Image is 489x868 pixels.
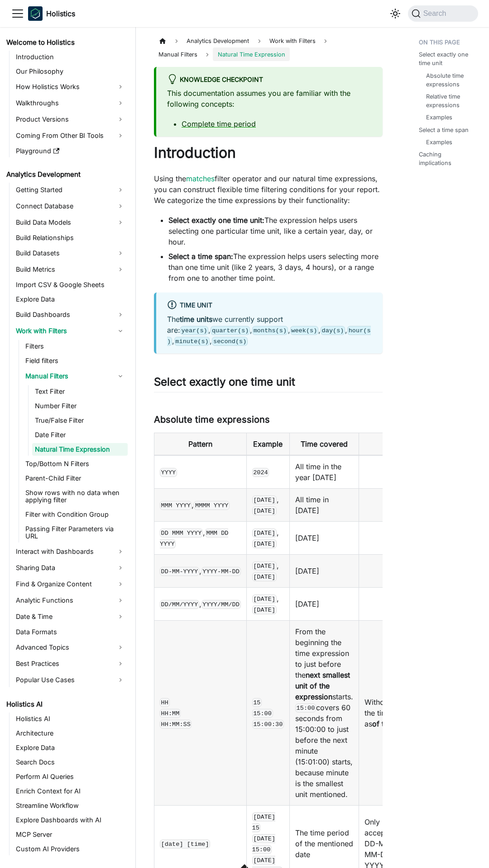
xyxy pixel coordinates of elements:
a: Playground [13,145,128,157]
span: Natural Time Expression [213,47,289,61]
a: Coming From Other BI Tools [13,128,128,143]
a: Absolute time expressions [426,71,471,89]
a: Analytic Functions [13,593,128,608]
a: Text Filter [32,385,128,398]
code: [DATE] [252,572,277,581]
span: Work with Filters [265,34,320,47]
td: , [246,588,289,621]
code: [date] [time] [160,840,210,849]
a: Perform AI Queries [13,770,128,783]
code: months(s) [252,326,288,335]
a: Holistics AI [4,698,128,711]
code: [DATE] [252,561,277,571]
a: Date Filter [32,429,128,441]
a: Work with Filters [13,324,128,338]
a: Search Docs [13,756,128,769]
a: Build Relationships [13,231,128,244]
a: Popular Use Cases [13,673,128,687]
img: Holistics [28,6,43,21]
a: Sharing Data [13,561,128,575]
code: [DATE] [252,495,277,505]
td: , [246,522,289,555]
code: minute(s) [174,337,210,346]
code: year(s) [180,326,208,335]
code: quarter(s) [211,326,250,335]
a: Show rows with no data when applying filter [23,486,128,506]
td: [DATE] [289,588,359,621]
a: Parent-Child Filter [23,472,128,485]
button: Search (Command+K) [408,5,478,22]
strong: next smallest unit of the expression [295,670,350,701]
code: day(s) [321,326,345,335]
a: Manual Filters [23,369,128,383]
td: [DATE] [289,522,359,555]
button: Toggle navigation bar [11,7,24,20]
code: YYYY [160,468,177,477]
a: Product Versions [13,112,128,127]
strong: Select exactly one time unit: [168,216,264,225]
td: , [154,489,247,522]
th: Time covered [289,433,359,456]
a: Introduction [13,51,128,63]
a: Connect Database [13,199,128,213]
code: YYYY/MM/DD [201,600,241,609]
a: Holistics AI [13,712,128,725]
p: The we currently support are: , , , , , , , [167,314,372,346]
a: Enrich Context for AI [13,785,128,797]
a: Build Dashboards [13,307,128,322]
a: Welcome to Holistics [4,36,128,49]
code: DD-MM-YYYY [160,567,199,576]
td: All time in the year [DATE] [289,455,359,489]
a: Advanced Topics [13,640,128,655]
a: Home page [154,34,171,47]
td: All time in [DATE] [289,489,359,522]
td: , [154,588,247,621]
a: Getting Started [13,183,128,197]
strong: Select a time span: [168,252,233,261]
strong: time units [180,315,212,324]
a: Natural Time Expression [32,443,128,456]
code: YYYY-MM-DD [201,567,241,576]
a: Streamline Workflow [13,799,128,812]
a: Best Practices [13,656,128,671]
a: Select exactly one time unit [419,50,475,67]
a: Explore Dashboards with AI [13,814,128,826]
a: Build Data Models [13,215,128,230]
code: 2024 [252,468,269,477]
a: Select a time span [419,126,469,134]
a: Data Formats [13,626,128,638]
code: second(s) [212,337,248,346]
th: Example [246,433,289,456]
a: Interact with Dashboards [13,544,128,559]
b: Holistics [46,8,75,19]
code: [DATE] [252,594,277,604]
td: , [246,555,289,588]
a: matches [186,174,215,183]
code: [DATE] [252,539,277,548]
a: Explore Data [13,293,128,306]
a: Field filters [23,354,128,367]
td: [DATE] [289,555,359,588]
code: HH [160,698,170,707]
code: week(s) [290,326,318,335]
a: Explore Data [13,741,128,754]
div: Knowledge Checkpoint [167,74,372,86]
h2: Select exactly one time unit [154,375,383,392]
h3: Absolute time expressions [154,414,383,425]
th: Pattern [154,433,247,456]
td: From the beginning the time expression to just before the starts. covers 60 seconds from 15:00:00... [289,621,359,806]
a: Caching implications [419,150,475,167]
li: The expression helps users selecting more than one time unit (like 2 years, 3 days, 4 hours), or ... [168,251,383,283]
span: Analytics Development [182,34,254,47]
a: Passing Filter Parameters via URL [23,523,128,542]
code: [DATE] 15 [252,812,276,832]
td: Without a part, the time is interpreted as . [359,621,455,806]
nav: Breadcrumbs [154,34,383,61]
span: Manual Filters [154,47,202,61]
td: , [154,555,247,588]
a: Analytics Development [4,168,128,181]
code: DD/MM/YYYY [160,600,199,609]
code: 15 [252,698,262,707]
code: 15:00:30 [252,720,284,729]
strong: of the current date [372,719,436,728]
